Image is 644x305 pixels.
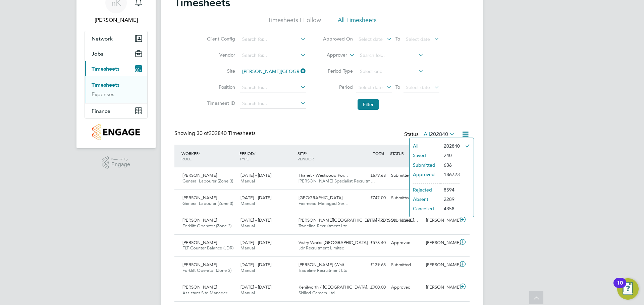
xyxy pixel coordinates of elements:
button: Open Resource Center, 10 new notifications [617,278,639,300]
label: Approved On [323,36,353,42]
div: £139.68 [354,259,388,271]
button: Network [85,31,147,46]
span: [DATE] - [DATE] [240,240,271,245]
div: £747.00 [354,193,388,204]
button: Finance [85,103,147,118]
div: Submitted [388,170,423,181]
input: Search for... [240,51,306,60]
span: 30 of [197,130,209,137]
span: To [393,34,402,43]
label: Client Config [205,36,235,42]
span: 202840 [430,131,448,138]
label: All [424,131,455,138]
label: Position [205,84,235,90]
img: countryside-properties-logo-retina.png [92,124,140,140]
span: [PERSON_NAME] [182,240,217,245]
a: Timesheets [92,82,119,88]
div: Approved [388,237,423,248]
li: 4358 [440,204,460,213]
li: Approved [410,170,440,179]
li: Rejected [410,185,440,195]
li: 8594 [440,185,460,195]
input: Search for... [240,35,306,44]
span: Fairmead Managed Ser… [299,201,348,206]
span: [PERSON_NAME] Specialist Recruitm… [299,178,375,184]
span: Engage [111,162,130,167]
span: [DATE] - [DATE] [240,172,271,178]
span: Forklift Operator (Zone 3) [182,223,231,229]
span: [PERSON_NAME]… [182,195,221,201]
span: Network [92,35,113,42]
span: / [199,151,200,156]
span: [PERSON_NAME][GEOGRAPHIC_DATA] ([PERSON_NAME]… [299,217,418,223]
span: [GEOGRAPHIC_DATA] [299,195,342,201]
div: £900.00 [354,282,388,293]
input: Search for... [240,99,306,108]
li: Submitted [410,160,440,170]
span: Select date [406,36,430,42]
li: 186723 [440,170,460,179]
span: Powered by [111,156,130,162]
label: Approver [317,52,347,59]
span: Jobs [92,51,103,57]
input: Search for... [240,67,306,76]
span: / [306,151,307,156]
div: [PERSON_NAME] [423,259,458,271]
label: Period [323,84,353,90]
span: Select date [406,84,430,90]
div: Approved [388,282,423,293]
div: £1,047.60 [354,215,388,226]
span: TOTAL [373,151,385,156]
span: [DATE] - [DATE] [240,217,271,223]
button: Timesheets [85,61,147,76]
span: Tradeline Recruitment Ltd [299,223,347,229]
span: Manual [240,178,255,184]
span: General Labourer (Zone 3) [182,201,233,206]
span: najeeb Khan [85,16,148,24]
span: [DATE] - [DATE] [240,195,271,201]
li: All Timesheets [338,16,377,28]
span: Manual [240,290,255,296]
label: Vendor [205,52,235,58]
div: PERIOD [238,147,296,165]
span: Vistry Works [GEOGRAPHIC_DATA] [299,240,368,245]
span: Manual [240,245,255,251]
input: Search for... [358,51,424,60]
label: Period Type [323,68,353,74]
div: Submitted [388,193,423,204]
span: Kenilworth / [GEOGRAPHIC_DATA]… [299,284,371,290]
div: Submitted [388,259,423,271]
span: Thanet - Westwood Poi… [299,172,348,178]
input: Select one [358,67,424,76]
button: Jobs [85,46,147,61]
div: [PERSON_NAME] [423,282,458,293]
li: Saved [410,151,440,160]
div: Timesheets [85,76,147,103]
span: Select date [359,84,383,90]
div: £578.40 [354,237,388,248]
div: SITE [296,147,354,165]
span: Assistant Site Manager [182,290,227,296]
li: 202840 [440,141,460,151]
label: Timesheet ID [205,100,235,106]
input: Search for... [240,83,306,92]
span: To [393,83,402,91]
span: 202840 Timesheets [197,130,256,137]
span: [DATE] - [DATE] [240,284,271,290]
span: Forklift Operator (Zone 3) [182,268,231,273]
span: Select date [359,36,383,42]
li: 2289 [440,195,460,204]
span: Manual [240,268,255,273]
span: FLT Counter Balance (JDR) [182,245,233,251]
a: Powered byEngage [102,156,130,169]
span: TYPE [239,156,249,161]
span: ROLE [181,156,192,161]
div: Showing [174,130,257,137]
span: [PERSON_NAME] [182,172,217,178]
span: [PERSON_NAME] (Whit… [299,262,348,268]
span: Finance [92,108,110,114]
li: Timesheets I Follow [268,16,321,28]
div: STATUS [388,147,423,159]
li: 240 [440,151,460,160]
span: Timesheets [92,66,119,72]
